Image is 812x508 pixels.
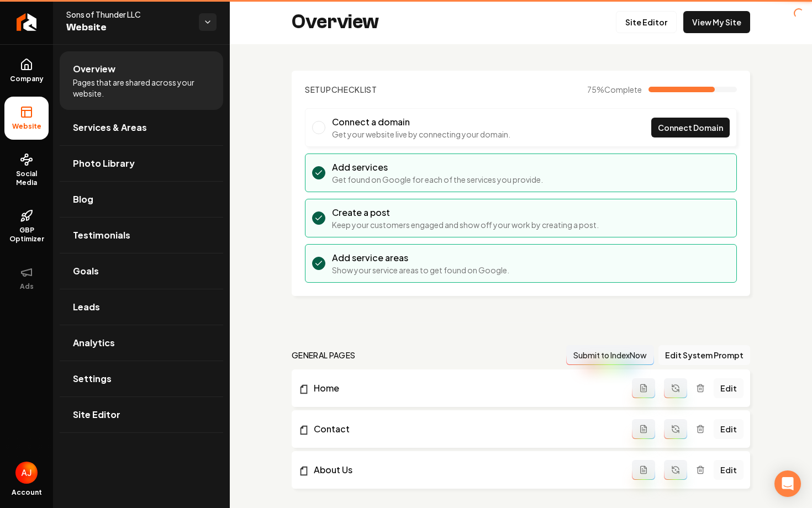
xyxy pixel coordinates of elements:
span: Complete [604,84,642,94]
a: Edit [714,378,744,398]
p: Show your service areas to get found on Google. [332,264,509,276]
a: Services & Areas [60,110,223,145]
p: Keep your customers engaged and show off your work by creating a post. [332,219,599,230]
span: Services & Areas [73,121,147,134]
a: Connect Domain [651,118,730,137]
span: Ads [15,282,38,291]
a: Edit [714,419,744,439]
a: Social Media [4,144,49,196]
h3: Add service areas [332,251,509,264]
h2: general pages [292,350,356,361]
button: Add admin page prompt [632,460,655,480]
span: Blog [73,193,93,206]
button: Ads [4,257,49,300]
a: Goals [60,253,223,289]
p: Get your website live by connecting your domain. [332,129,510,140]
span: Connect Domain [658,122,723,134]
a: Home [298,382,632,395]
span: Site Editor [73,408,120,421]
a: Analytics [60,325,223,361]
h2: Checklist [305,84,377,95]
span: Website [66,20,190,35]
a: Site Editor [616,11,677,33]
span: Sons of Thunder LLC [66,9,190,20]
a: Blog [60,182,223,217]
button: Add admin page prompt [632,419,655,439]
div: Open Intercom Messenger [774,470,801,497]
h3: Add services [332,161,543,174]
a: Company [4,49,49,92]
a: Site Editor [60,397,223,432]
button: Submit to IndexNow [566,345,654,365]
span: Setup [305,84,331,94]
span: Testimonials [73,229,130,242]
a: About Us [298,463,632,477]
img: Rebolt Logo [17,13,37,31]
img: Austin Jellison [15,462,38,484]
a: Edit [714,460,744,480]
a: Leads [60,289,223,325]
a: Contact [298,422,632,436]
a: Testimonials [60,218,223,253]
span: Photo Library [73,157,135,170]
a: View My Site [683,11,750,33]
a: Photo Library [60,146,223,181]
h2: Overview [292,11,379,33]
h3: Create a post [332,206,599,219]
span: Company [6,75,48,83]
button: Edit System Prompt [658,345,750,365]
span: GBP Optimizer [4,226,49,244]
span: Leads [73,300,100,314]
span: Social Media [4,170,49,187]
span: Overview [73,62,115,76]
button: Add admin page prompt [632,378,655,398]
span: Website [8,122,46,131]
button: Open user button [15,462,38,484]
span: Goals [73,264,99,278]
span: Account [12,488,42,497]
span: Pages that are shared across your website. [73,77,210,99]
span: Analytics [73,336,115,350]
span: Settings [73,372,112,385]
a: Settings [60,361,223,396]
h3: Connect a domain [332,115,510,129]
a: GBP Optimizer [4,200,49,252]
span: 75 % [587,84,642,95]
p: Get found on Google for each of the services you provide. [332,174,543,185]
